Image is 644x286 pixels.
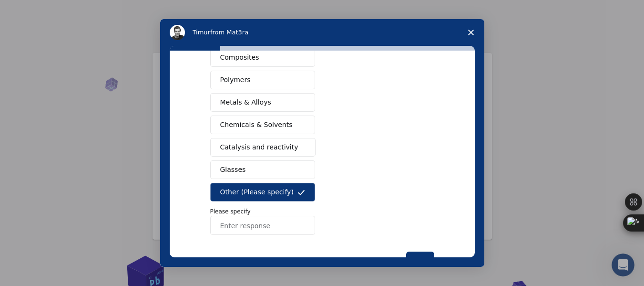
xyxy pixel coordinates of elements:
button: Other (Please specify) [210,183,315,201]
button: Metals & Alloys [210,93,315,112]
span: Composites [220,53,259,63]
img: Profile image for Timur [170,25,185,40]
button: Chemicals & Solvents [210,116,315,134]
span: from Mat3ra [210,29,248,36]
span: Timur [193,29,210,36]
span: Polymers [220,75,251,85]
span: Glasses [220,165,246,175]
p: Please specify [210,207,434,216]
span: Support [19,7,53,15]
span: Other (Please specify) [220,187,294,197]
span: Close survey [458,19,484,46]
button: Next [406,252,434,268]
span: Chemicals & Solvents [220,120,293,130]
button: Glasses [210,160,315,179]
input: Enter response [210,216,315,235]
button: Composites [210,48,315,67]
button: Catalysis and reactivity [210,138,316,157]
span: Catalysis and reactivity [220,142,298,152]
button: Polymers [210,71,315,89]
span: Metals & Alloys [220,97,271,107]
